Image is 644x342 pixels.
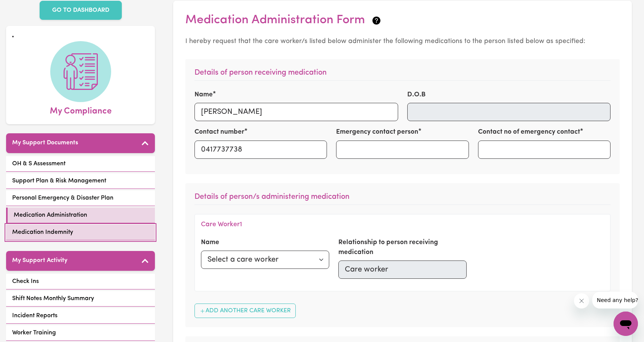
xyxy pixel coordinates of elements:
h3: Details of person/s administering medication [194,192,611,205]
label: Name [201,238,219,248]
iframe: Button to launch messaging window [614,312,638,336]
h4: Care Worker 1 [201,221,242,229]
label: Emergency contact person [336,127,418,137]
span: Incident Reports [12,311,57,320]
span: Check Ins [12,277,39,286]
iframe: Message from company [592,292,638,308]
span: Shift Notes Monthly Summary [12,294,94,303]
h2: Medication Administration Form [185,13,620,27]
p: I hereby request that the care worker/s listed below administer the following medications to the ... [185,37,620,46]
a: Incident Reports [6,308,155,324]
button: Add Another Care Worker [194,304,296,318]
h3: Details of person receiving medication [194,68,611,81]
span: Need any help? [5,5,46,11]
span: Support Plan & Risk Management [12,176,106,185]
span: Worker Training [12,328,56,337]
button: My Support Activity [6,251,155,271]
h5: My Support Documents [12,139,78,147]
a: Medication Indemnity [6,225,155,240]
a: Medication Administration [6,208,155,223]
span: Medication Administration [14,211,87,220]
span: Medication Indemnity [12,228,73,237]
a: Worker Training [6,325,155,341]
label: Relationship to person receiving medication [338,238,467,258]
a: Shift Notes Monthly Summary [6,291,155,307]
iframe: Close message [574,293,589,308]
h5: My Support Activity [12,257,67,264]
span: Personal Emergency & Disaster Plan [12,193,113,203]
a: Support Plan & Risk Management [6,173,155,189]
a: GO TO DASHBOARD [40,1,122,20]
label: Name [194,90,213,100]
span: My Compliance [50,102,112,118]
a: OH & S Assessment [6,156,155,172]
a: Check Ins [6,274,155,289]
label: D.O.B [407,90,426,100]
label: Contact number [194,127,244,137]
span: OH & S Assessment [12,159,65,168]
a: Personal Emergency & Disaster Plan [6,190,155,206]
label: Contact no of emergency contact [478,127,580,137]
a: My Compliance [12,41,149,118]
button: My Support Documents [6,133,155,153]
